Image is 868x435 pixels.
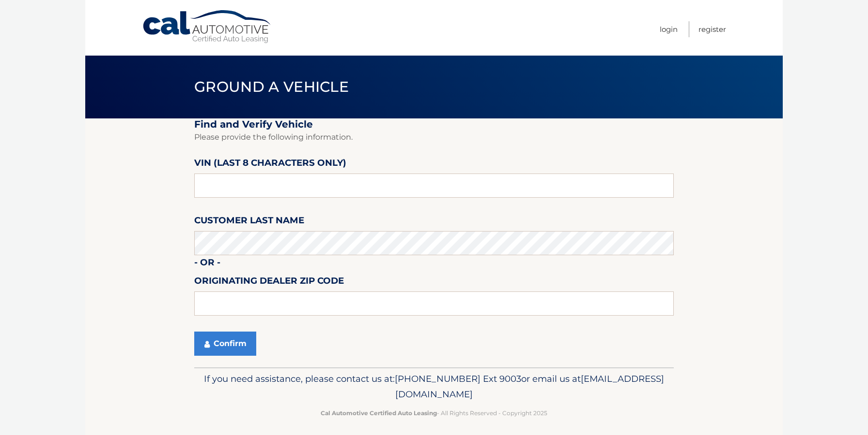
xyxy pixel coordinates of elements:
[194,274,344,291] label: Originating Dealer Zip Code
[194,130,674,144] p: Please provide the following information.
[194,213,304,231] label: Customer Last Name
[194,255,220,273] label: - or -
[660,21,678,37] a: Login
[194,332,256,356] button: Confirm
[142,10,273,44] a: Cal Automotive
[201,371,667,402] p: If you need assistance, please contact us at: or email us at
[194,118,674,130] h2: Find and Verify Vehicle
[395,373,521,384] span: [PHONE_NUMBER] Ext 9003
[201,408,667,418] p: - All Rights Reserved - Copyright 2025
[194,156,346,174] label: VIN (last 8 characters only)
[194,78,349,96] span: Ground a Vehicle
[321,409,437,417] strong: Cal Automotive Certified Auto Leasing
[698,21,726,37] a: Register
